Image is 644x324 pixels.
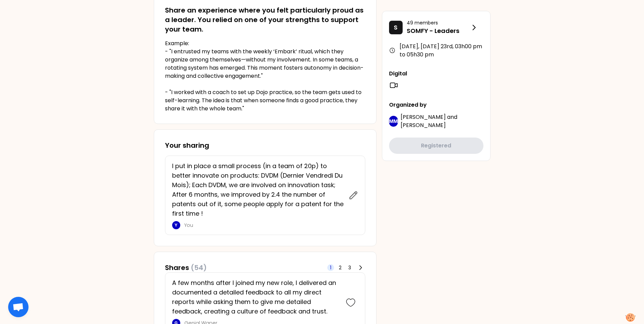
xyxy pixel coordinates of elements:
p: Y [174,222,178,228]
p: Digital [389,70,483,78]
p: and [401,113,483,129]
span: 1 [330,264,331,271]
div: [DATE], [DATE] 23rd , 03h00 pm to 05h30 pm [389,42,483,59]
span: (54) [191,263,207,272]
p: 49 members [407,19,470,26]
button: Registered [389,138,483,154]
div: Ouvrir le chat [8,297,29,317]
p: Organized by [389,101,483,109]
p: You [184,222,345,229]
p: SOMFY - Leaders [407,26,470,36]
p: Example: - "I entrusted my teams with the weekly ‘Embark’ ritual, which they organize among thems... [165,39,365,113]
span: [PERSON_NAME] [401,113,446,121]
span: 3 [348,264,351,271]
p: MM [389,118,398,125]
p: S [394,23,398,32]
p: A few months after I joined my new role, I delivered an documented a detailed feedback to all my ... [172,278,339,316]
span: [PERSON_NAME] [401,121,446,129]
h3: Shares [165,263,207,272]
p: I put in place a small process (in a team of 20p) to better innovate on products: DVDM (Dernier V... [172,161,345,218]
h3: Your sharing [165,141,365,150]
span: 2 [339,264,342,271]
